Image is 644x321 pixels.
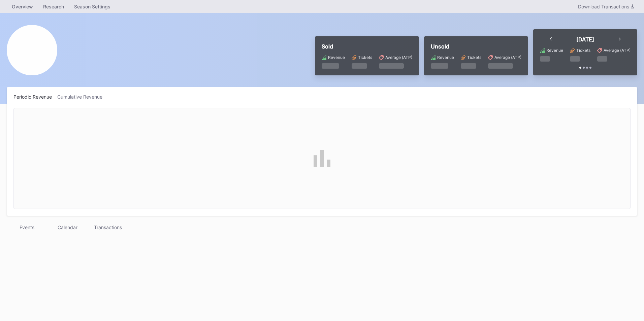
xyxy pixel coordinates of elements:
[358,55,372,60] div: Tickets
[47,222,88,232] div: Calendar
[576,48,590,53] div: Tickets
[546,48,563,53] div: Revenue
[467,55,481,60] div: Tickets
[604,48,631,53] div: Average (ATP)
[69,2,116,11] a: Season Settings
[88,222,128,232] div: Transactions
[38,2,69,11] a: Research
[322,43,412,50] div: Sold
[431,43,521,50] div: Unsold
[494,55,521,60] div: Average (ATP)
[575,2,637,11] button: Download Transactions
[578,4,634,9] div: Download Transactions
[57,94,108,100] div: Cumulative Revenue
[385,55,412,60] div: Average (ATP)
[7,222,47,232] div: Events
[328,55,345,60] div: Revenue
[437,55,454,60] div: Revenue
[13,94,57,100] div: Periodic Revenue
[576,36,594,43] div: [DATE]
[7,2,38,11] a: Overview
